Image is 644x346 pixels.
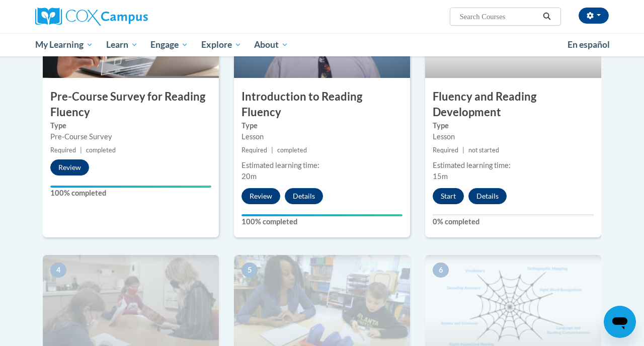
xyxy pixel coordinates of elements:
span: Engage [150,39,188,51]
button: Review [242,188,280,204]
label: Type [433,120,594,131]
div: Lesson [242,131,403,142]
div: Estimated learning time: [433,160,594,171]
label: 100% completed [242,216,403,227]
iframe: Button to launch messaging window [604,306,636,338]
div: Main menu [28,33,616,56]
button: Details [468,188,507,204]
span: 5 [242,263,258,278]
span: Learn [106,39,138,51]
button: Search [539,11,554,23]
a: Cox Campus [35,8,216,26]
button: Start [433,188,464,204]
a: Explore [195,33,248,56]
a: About [248,33,295,56]
span: Required [50,146,76,154]
div: Your progress [242,214,403,216]
span: Explore [201,39,242,51]
span: not started [468,146,499,154]
img: Cox Campus [35,8,148,26]
a: My Learning [29,33,100,56]
span: Required [242,146,267,154]
span: About [254,39,288,51]
button: Review [50,159,89,176]
h3: Fluency and Reading Development [425,89,601,120]
span: 4 [50,263,66,278]
span: Required [433,146,458,154]
div: Pre-Course Survey [50,131,211,142]
span: 15m [433,172,448,181]
label: 100% completed [50,188,211,199]
div: Estimated learning time: [242,160,403,171]
input: Search Courses [459,11,539,23]
label: 0% completed [433,216,594,227]
span: completed [277,146,307,154]
button: Account Settings [579,8,609,24]
span: En español [568,39,610,50]
button: Details [285,188,323,204]
h3: Pre-Course Survey for Reading Fluency [43,89,219,120]
div: Lesson [433,131,594,142]
a: Learn [100,33,144,56]
span: | [80,146,82,154]
h3: Introduction to Reading Fluency [234,89,410,120]
span: | [462,146,464,154]
span: My Learning [35,39,93,51]
label: Type [50,120,211,131]
span: 6 [433,263,449,278]
div: Your progress [50,186,211,188]
label: Type [242,120,403,131]
span: | [271,146,273,154]
a: Engage [144,33,195,56]
span: 20m [242,172,257,181]
a: En español [561,34,616,55]
span: completed [86,146,116,154]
